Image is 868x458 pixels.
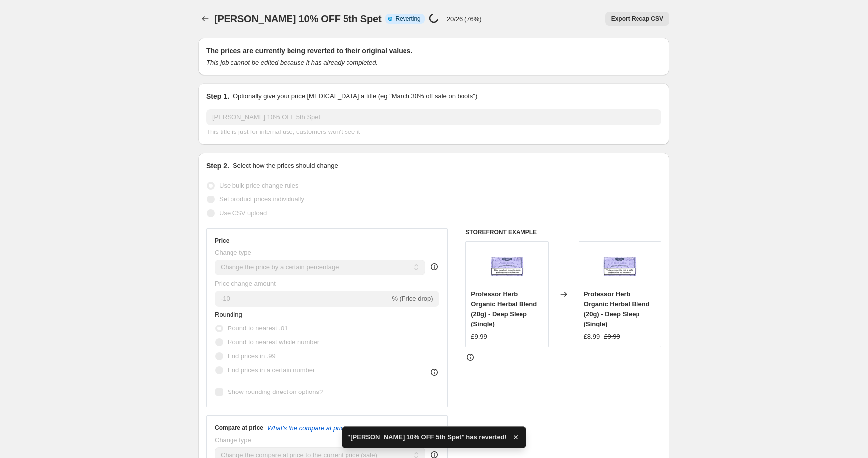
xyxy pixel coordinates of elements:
[198,12,212,26] button: Price change jobs
[206,91,229,101] h2: Step 1.
[600,247,639,286] img: ProfessorHerb-OrganicHerbalBlend-DeepSleep-Front_80x.png
[604,332,620,342] strike: £9.99
[215,311,242,318] span: Rounding
[228,338,319,346] span: Round to nearest whole number
[219,182,298,189] span: Use bulk price change rules
[267,424,351,432] button: What's the compare at price?
[214,13,381,24] span: [PERSON_NAME] 10% OFF 5th Spet
[611,15,663,23] span: Export Recap CSV
[228,388,323,395] span: Show rounding direction options?
[219,196,304,203] span: Set product prices individually
[233,91,477,101] p: Optionally give your price [MEDICAL_DATA] a title (eg "March 30% off sale on boots")
[465,228,661,236] h6: STOREFRONT EXAMPLE
[206,59,378,66] i: This job cannot be edited because it has already completed.
[206,128,360,135] span: This title is just for internal use, customers won't see it
[219,209,267,217] span: Use CSV upload
[228,352,276,360] span: End prices in .99
[206,109,661,125] input: 30% off holiday sale
[392,295,433,302] span: % (Price drop)
[215,424,263,432] h3: Compare at price
[487,247,527,286] img: ProfessorHerb-OrganicHerbalBlend-DeepSleep-Front_80x.png
[228,325,288,332] span: Round to nearest .01
[395,15,420,23] span: Reverting
[447,15,482,23] p: 20/26 (76%)
[584,332,600,342] div: £8.99
[584,290,650,327] span: Professor Herb Organic Herbal Blend (20g) - Deep Sleep (Single)
[215,291,390,307] input: -15
[471,332,487,342] div: £9.99
[215,280,276,287] span: Price change amount
[471,290,537,327] span: Professor Herb Organic Herbal Blend (20g) - Deep Sleep (Single)
[228,366,315,374] span: End prices in a certain number
[215,249,251,256] span: Change type
[233,161,338,171] p: Select how the prices should change
[206,46,661,56] h2: The prices are currently being reverted to their original values.
[215,237,229,245] h3: Price
[429,262,439,272] div: help
[215,436,251,444] span: Change type
[605,12,669,26] button: Export Recap CSV
[347,432,507,442] span: "[PERSON_NAME] 10% OFF 5th Spet" has reverted!
[206,161,229,171] h2: Step 2.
